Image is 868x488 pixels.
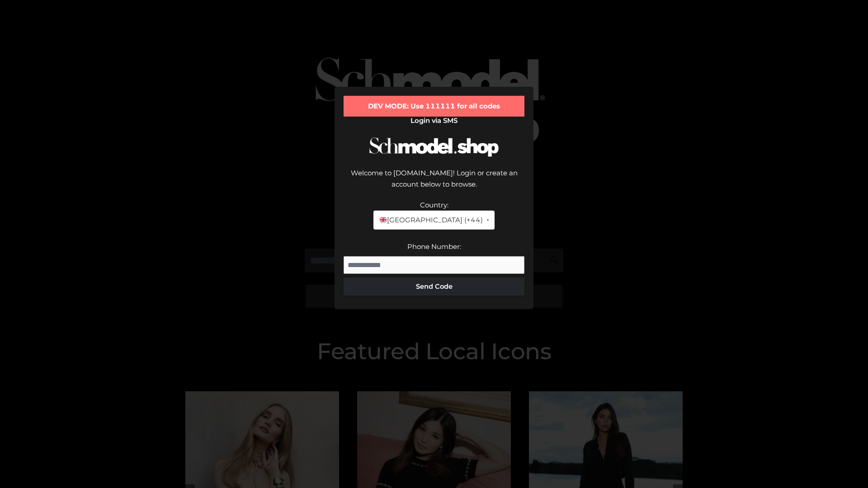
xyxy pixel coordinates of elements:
label: Country: [420,201,448,209]
span: [GEOGRAPHIC_DATA] (+44) [379,214,482,226]
button: Send Code [344,277,524,296]
div: Welcome to [DOMAIN_NAME]! Login or create an account below to browse. [344,167,524,199]
div: DEV MODE: Use 111111 for all codes [344,96,524,117]
label: Phone Number: [407,242,461,251]
img: 🇬🇧 [380,216,387,223]
img: Schmodel Logo [366,129,502,165]
h2: Login via SMS [344,117,524,125]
